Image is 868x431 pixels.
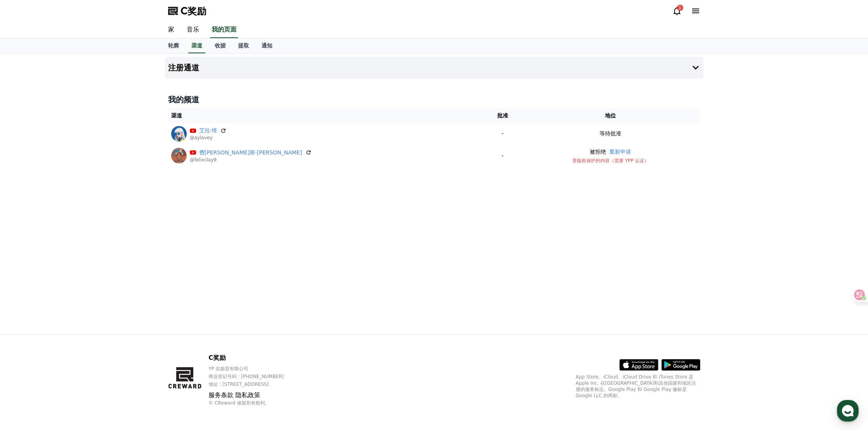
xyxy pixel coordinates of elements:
[679,5,682,11] font: 1
[576,374,696,398] font: App Store、iCloud、iCloud Drive 和 iTunes Store 是 Apple Inc. 在[GEOGRAPHIC_DATA]和其他国家和地区注册的服务标志。Googl...
[609,149,631,155] font: 重新申请
[171,112,182,119] font: 渠道
[168,95,199,104] font: 我的频道
[171,126,187,142] img: 艾拉·维
[215,42,226,49] font: 收据
[209,374,284,379] font: 商业登记号码 : [PHONE_NUMBER]
[209,382,269,387] font: 地址 : [STREET_ADDRESS]
[162,39,185,53] a: 轮廓
[209,400,270,406] font: © CReward 保留所有权利。
[162,22,181,38] a: 家
[115,258,134,265] span: Settings
[209,39,232,53] a: 收据
[100,247,149,266] a: Settings
[190,135,213,140] font: @aylavey
[165,57,703,79] button: 注册通道
[209,354,226,361] font: C奖励
[168,26,174,33] font: 家
[502,152,503,159] font: -
[590,149,606,155] font: 被拒绝
[65,259,88,265] span: Messages
[600,130,621,137] font: 等待批准
[181,5,206,16] font: C奖励
[2,247,51,266] a: Home
[210,22,238,38] a: 我的页面
[255,39,279,53] a: 通知
[199,149,302,156] font: 费[PERSON_NAME]斯·[PERSON_NAME]
[168,5,206,17] a: C奖励
[261,42,272,49] font: 通知
[232,39,255,53] a: 提取
[199,149,302,157] a: 费[PERSON_NAME]斯·[PERSON_NAME]
[238,42,249,49] font: 提取
[181,22,205,38] a: 音乐
[191,42,202,49] font: 渠道
[199,127,217,133] font: 艾拉·维
[51,247,100,266] a: Messages
[168,42,179,49] font: 轮廓
[502,130,503,137] font: -
[187,26,199,33] font: 音乐
[168,63,199,72] font: 注册通道
[171,148,187,163] img: 费利克斯·克莱
[497,112,508,119] font: 批准
[190,157,217,163] font: @felixclay9
[212,26,237,33] font: 我的页面
[209,391,260,399] font: 服务条款 隐私政策
[188,39,205,53] a: 渠道
[209,366,248,371] font: YP 实验室有限公司
[605,112,616,119] font: 地位
[572,158,649,163] font: 受版权保护的内容（需要 YPP 认证）
[20,258,33,265] span: Home
[609,148,631,156] button: 重新申请
[672,6,682,16] a: 1
[199,126,217,135] a: 艾拉·维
